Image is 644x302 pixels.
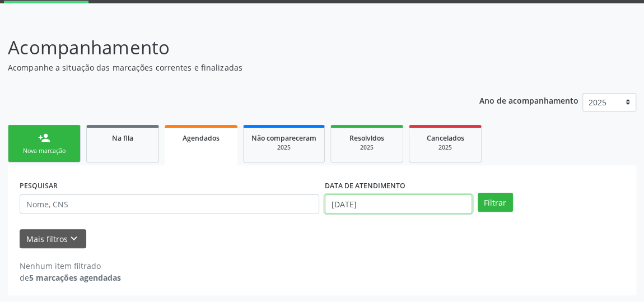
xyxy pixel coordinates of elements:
[20,194,319,213] input: Nome, CNS
[479,93,578,107] p: Ano de acompanhamento
[20,272,121,284] div: de
[8,34,447,62] p: Acompanhamento
[38,132,50,144] div: person_add
[325,177,405,194] label: DATA DE ATENDIMENTO
[251,143,316,152] div: 2025
[29,272,121,283] strong: 5 marcações agendadas
[417,143,473,152] div: 2025
[20,260,121,272] div: Nenhum item filtrado
[112,133,133,143] span: Na fila
[8,62,447,73] p: Acompanhe a situação das marcações correntes e finalizadas
[478,193,513,212] button: Filtrar
[183,133,220,143] span: Agendados
[20,177,58,194] label: PESQUISAR
[427,133,464,143] span: Cancelados
[20,229,86,249] button: Mais filtroskeyboard_arrow_down
[325,194,472,213] input: Selecione um intervalo
[349,133,384,143] span: Resolvidos
[68,233,80,245] i: keyboard_arrow_down
[339,143,395,152] div: 2025
[251,133,316,143] span: Não compareceram
[16,147,72,155] div: Nova marcação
